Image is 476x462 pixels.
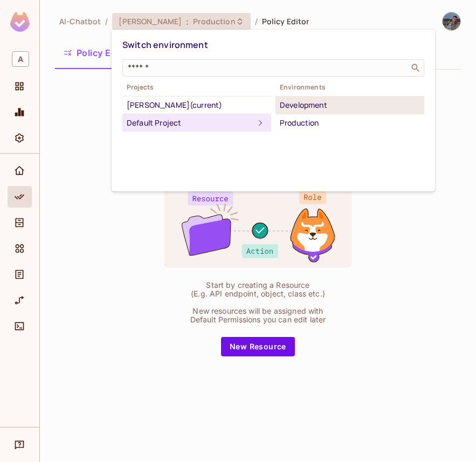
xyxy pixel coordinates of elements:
span: Switch environment [122,39,208,51]
div: [PERSON_NAME] (current) [127,99,267,112]
div: Production [280,116,420,129]
span: Projects [122,83,271,92]
div: Default Project [127,116,254,129]
span: Environments [275,83,424,92]
div: Development [280,99,420,112]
